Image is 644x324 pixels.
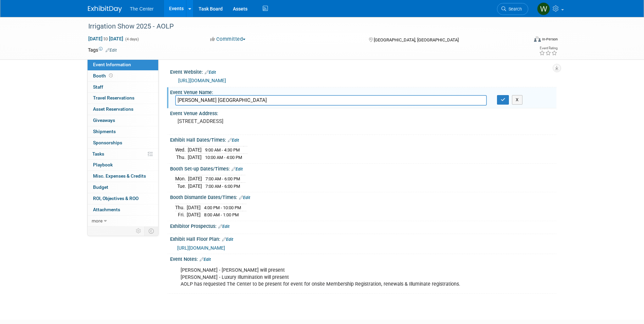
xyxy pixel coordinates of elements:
[88,59,158,70] a: Event Information
[218,224,229,229] a: Edit
[187,211,201,218] td: [DATE]
[539,47,557,50] div: Event Rating
[93,173,146,179] span: Misc. Expenses & Credits
[200,257,211,262] a: Edit
[176,264,482,291] div: [PERSON_NAME] - [PERSON_NAME] will present [PERSON_NAME] - Luxury Illumination will present AOLP ...
[488,35,558,46] div: Event Format
[232,167,243,172] a: Edit
[170,221,556,230] div: Exhibitor Prospectus:
[170,164,556,173] div: Booth Set-up Dates/Times:
[228,138,239,143] a: Edit
[108,73,114,78] span: Booth not reserved yet
[93,162,113,167] span: Playbook
[175,211,187,218] td: Fri.
[177,245,225,251] a: [URL][DOMAIN_NAME]
[188,175,202,183] td: [DATE]
[170,234,556,243] div: Exhibit Hall Floor Plan:
[205,70,216,75] a: Edit
[93,207,120,212] span: Attachments
[88,47,117,53] td: Tags
[92,218,103,223] span: more
[103,36,109,41] span: to
[205,155,242,160] span: 10:00 AM - 4:00 PM
[88,126,158,137] a: Shipments
[93,118,115,123] span: Giveaways
[88,71,158,82] a: Booth
[88,115,158,126] a: Giveaways
[175,182,188,190] td: Tue.
[88,216,158,227] a: more
[93,62,131,67] span: Event Information
[93,84,103,90] span: Staff
[542,37,558,42] div: In-Person
[188,154,202,161] td: [DATE]
[497,3,528,15] a: Search
[170,192,556,201] div: Booth Dismantle Dates/Times:
[88,160,158,170] a: Playbook
[178,78,226,83] a: [URL][DOMAIN_NAME]
[170,135,556,144] div: Exhibit Hall Dates/Times:
[204,205,241,210] span: 4:00 PM - 10:00 PM
[170,87,556,96] div: Event Venue Name:
[93,196,139,201] span: ROI, Objectives & ROO
[205,176,240,181] span: 7:00 AM - 6:00 PM
[88,182,158,193] a: Budget
[175,154,188,161] td: Thu.
[188,182,202,190] td: [DATE]
[205,184,240,189] span: 7:00 AM - 6:00 PM
[88,104,158,115] a: Asset Reservations
[93,73,114,78] span: Booth
[222,237,233,242] a: Edit
[175,146,188,154] td: Wed.
[88,6,122,13] img: ExhibitDay
[88,171,158,182] a: Misc. Expenses & Credits
[88,149,158,160] a: Tasks
[239,195,250,200] a: Edit
[175,175,188,183] td: Mon.
[208,36,248,43] button: Committed
[188,146,202,154] td: [DATE]
[93,95,134,101] span: Travel Reservations
[88,93,158,104] a: Travel Reservations
[93,106,133,112] span: Asset Reservations
[88,193,158,204] a: ROI, Objectives & ROO
[170,254,556,263] div: Event Notes:
[144,227,158,235] td: Toggle Event Tabs
[88,204,158,215] a: Attachments
[204,212,239,217] span: 8:00 AM - 1:00 PM
[133,227,145,235] td: Personalize Event Tab Strip
[88,36,124,42] span: [DATE] [DATE]
[86,20,518,33] div: Irrigation Show 2025 - AOLP
[88,138,158,148] a: Sponsorships
[534,36,541,42] img: Format-Inperson.png
[93,140,122,145] span: Sponsorships
[170,67,556,76] div: Event Website:
[205,147,240,152] span: 9:00 AM - 4:30 PM
[92,151,104,157] span: Tasks
[512,95,522,105] button: X
[175,204,187,211] td: Thu.
[170,108,556,117] div: Event Venue Address:
[187,204,201,211] td: [DATE]
[537,2,550,15] img: Whitney Mueller
[93,184,108,190] span: Budget
[178,118,324,124] pre: [STREET_ADDRESS]
[374,37,459,42] span: [GEOGRAPHIC_DATA], [GEOGRAPHIC_DATA]
[125,37,139,41] span: (4 days)
[93,129,116,134] span: Shipments
[106,48,117,53] a: Edit
[88,82,158,93] a: Staff
[506,6,522,12] span: Search
[130,6,154,12] span: The Center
